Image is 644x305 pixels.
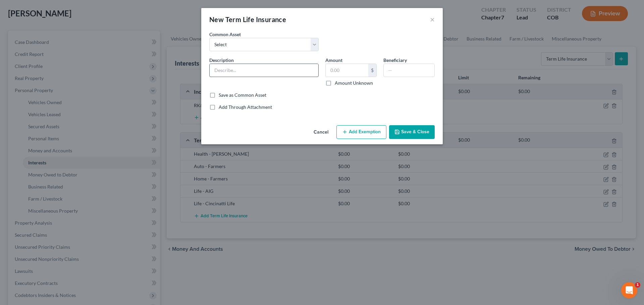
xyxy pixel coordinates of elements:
[389,125,435,139] button: Save & Close
[325,57,342,64] label: Amount
[210,64,318,77] input: Describe...
[326,64,368,77] input: 0.00
[308,126,334,139] button: Cancel
[635,282,640,288] span: 1
[209,57,234,63] span: Description
[335,80,373,86] label: Amount Unknown
[368,64,376,77] div: $
[336,125,386,139] button: Add Exemption
[430,15,435,23] button: ×
[219,92,266,98] label: Save as Common Asset
[383,57,407,64] label: Beneficiary
[209,31,241,38] label: Common Asset
[384,64,434,77] input: --
[209,15,286,24] div: New Term Life Insurance
[219,104,272,110] label: Add Through Attachment
[621,282,637,298] iframe: Intercom live chat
